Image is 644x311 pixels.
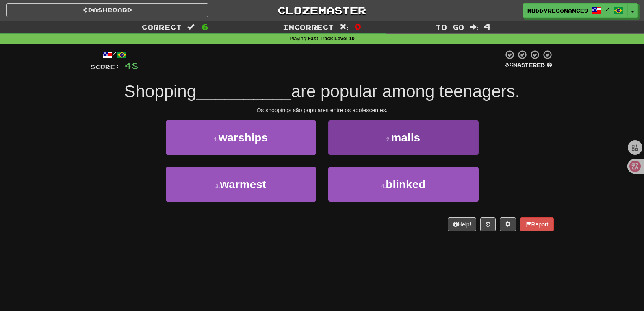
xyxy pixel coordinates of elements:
button: Help! [448,217,477,231]
span: 48 [125,61,139,71]
a: MuddyResonance9166 / [523,3,628,18]
button: Report [520,217,553,231]
span: / [605,7,609,12]
span: Shopping [124,82,197,101]
span: Incorrect [283,23,334,31]
small: 2 . [386,136,391,143]
span: To go [436,23,464,31]
button: Round history (alt+y) [480,217,496,231]
small: 4 . [381,183,386,189]
small: 1 . [214,136,219,143]
span: 4 [484,22,491,31]
span: 0 % [505,62,513,68]
a: Dashboard [6,3,208,17]
span: : [340,24,349,30]
span: blinked [386,178,425,191]
button: 1.warships [166,120,316,155]
span: Correct [142,23,182,31]
span: MuddyResonance9166 [527,7,588,14]
span: : [470,24,479,30]
span: malls [391,131,421,144]
button: 3.warmest [166,167,316,202]
span: are popular among teenagers. [291,82,520,101]
div: Mastered [503,62,554,69]
span: 6 [202,22,208,31]
span: __________ [196,82,291,101]
button: 2.malls [328,120,479,155]
span: warships [219,131,268,144]
a: Clozemaster [221,3,423,17]
span: warmest [220,178,267,191]
button: 4.blinked [328,167,479,202]
div: Os shoppings são populares entre os adolescentes. [91,106,554,114]
div: / [91,50,139,60]
span: 0 [354,22,361,31]
small: 3 . [215,183,220,189]
span: Score: [91,63,120,70]
span: : [187,24,196,30]
strong: Fast Track Level 10 [308,36,355,41]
